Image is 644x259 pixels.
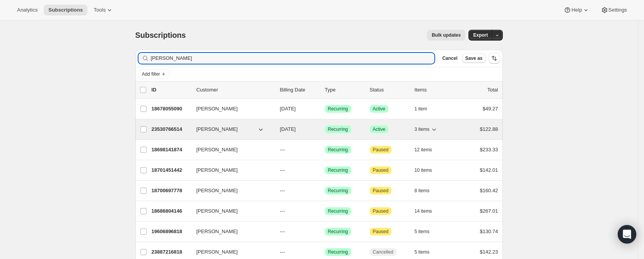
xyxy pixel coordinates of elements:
[196,166,238,174] span: [PERSON_NAME]
[442,55,457,61] span: Cancel
[152,146,190,154] p: 18698141874
[328,208,348,214] span: Recurring
[370,86,408,94] p: Status
[89,5,118,15] button: Tools
[325,86,364,94] div: Type
[462,54,486,63] button: Save as
[280,229,285,234] span: ---
[373,106,386,112] span: Active
[152,165,498,176] div: 18701451442[PERSON_NAME]---SuccessRecurringAttentionPaused10 items$142.01
[280,86,319,94] p: Billing Date
[328,229,348,235] span: Recurring
[280,147,285,152] span: ---
[196,105,238,113] span: [PERSON_NAME]
[465,55,483,61] span: Save as
[328,249,348,255] span: Recurring
[439,54,460,63] button: Cancel
[192,144,269,156] button: [PERSON_NAME]
[618,225,636,244] div: Open Intercom Messenger
[427,30,465,41] button: Bulk updates
[480,208,498,214] span: $267.01
[196,146,238,154] span: [PERSON_NAME]
[280,208,285,214] span: ---
[151,53,435,64] input: Filter subscribers
[152,187,190,195] p: 18700697778
[196,125,238,133] span: [PERSON_NAME]
[192,225,269,238] button: [PERSON_NAME]
[373,208,389,214] span: Paused
[152,125,190,133] p: 23530766514
[152,103,498,114] div: 18678055090[PERSON_NAME][DATE]SuccessRecurringSuccessActive1 item$49.27
[135,31,186,39] span: Subscriptions
[415,126,430,132] span: 3 items
[415,226,438,237] button: 5 items
[571,7,582,13] span: Help
[192,185,269,197] button: [PERSON_NAME]
[328,167,348,173] span: Recurring
[192,205,269,217] button: [PERSON_NAME]
[608,7,627,13] span: Settings
[480,167,498,173] span: $142.01
[152,247,498,257] div: 23887216818[PERSON_NAME]---SuccessRecurringCancelled5 items$142.23
[280,249,285,255] span: ---
[328,147,348,153] span: Recurring
[192,103,269,115] button: [PERSON_NAME]
[480,126,498,132] span: $122.88
[473,32,488,38] span: Export
[480,188,498,193] span: $160.42
[280,126,296,132] span: [DATE]
[152,228,190,235] p: 19606896818
[17,7,38,13] span: Analytics
[152,166,190,174] p: 18701451442
[559,5,594,15] button: Help
[415,103,436,114] button: 1 item
[196,86,274,94] p: Customer
[192,164,269,176] button: [PERSON_NAME]
[192,246,269,258] button: [PERSON_NAME]
[152,248,190,256] p: 23887216818
[415,247,438,257] button: 5 items
[468,30,492,41] button: Export
[480,147,498,152] span: $233.33
[415,188,430,194] span: 8 items
[415,167,432,173] span: 10 items
[196,207,238,215] span: [PERSON_NAME]
[152,105,190,113] p: 18678055090
[415,106,427,112] span: 1 item
[138,69,169,79] button: Add filter
[596,5,632,15] button: Settings
[415,86,453,94] div: Items
[152,207,190,215] p: 18686804146
[196,248,238,256] span: [PERSON_NAME]
[483,106,498,112] span: $49.27
[152,185,498,196] div: 18700697778[PERSON_NAME]---SuccessRecurringAttentionPaused8 items$160.42
[152,86,498,94] div: IDCustomerBilling DateTypeStatusItemsTotal
[152,226,498,237] div: 19606896818[PERSON_NAME]---SuccessRecurringAttentionPaused5 items$130.74
[142,71,160,77] span: Add filter
[373,147,389,153] span: Paused
[487,86,498,94] p: Total
[196,228,238,235] span: [PERSON_NAME]
[328,106,348,112] span: Recurring
[373,249,393,255] span: Cancelled
[373,229,389,235] span: Paused
[373,188,389,194] span: Paused
[328,188,348,194] span: Recurring
[415,206,441,217] button: 14 items
[415,124,438,135] button: 3 items
[415,147,432,153] span: 12 items
[489,53,500,64] button: Sort the results
[152,206,498,217] div: 18686804146[PERSON_NAME]---SuccessRecurringAttentionPaused14 items$267.01
[415,185,438,196] button: 8 items
[192,123,269,135] button: [PERSON_NAME]
[415,165,441,176] button: 10 items
[48,7,83,13] span: Subscriptions
[373,126,386,132] span: Active
[432,32,461,38] span: Bulk updates
[152,86,190,94] p: ID
[480,249,498,255] span: $142.23
[280,106,296,112] span: [DATE]
[415,229,430,235] span: 5 items
[328,126,348,132] span: Recurring
[373,167,389,173] span: Paused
